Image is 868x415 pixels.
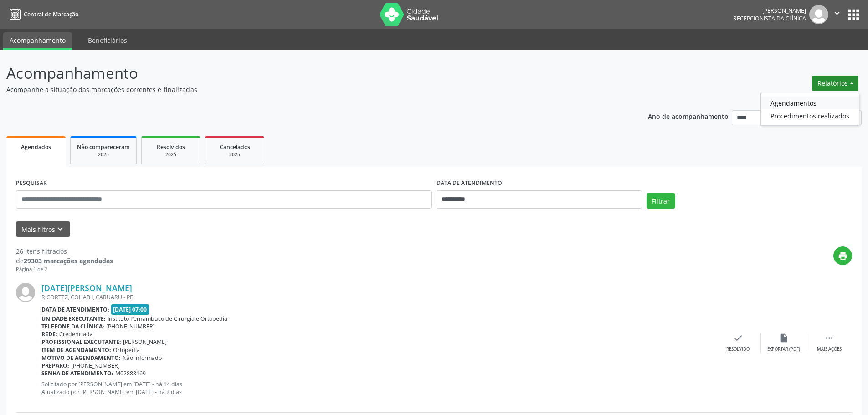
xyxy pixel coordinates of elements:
[16,221,70,237] button: Mais filtroskeyboard_arrow_down
[648,110,729,122] p: Ano de acompanhamento
[77,143,130,151] span: Não compareceram
[113,346,140,354] span: Ortopedia
[812,76,858,91] button: Relatórios
[16,266,113,273] div: Página 1 de 2
[16,176,47,190] label: PESQUISAR
[59,330,93,338] span: Credenciada
[846,7,862,23] button: apps
[761,109,859,122] a: Procedimentos realizados
[16,283,35,302] img: img
[838,251,848,261] i: print
[809,5,828,24] img: img
[779,333,789,343] i: insert_drive_file
[123,354,162,362] span: Não informado
[41,323,104,330] b: Telefone da clínica:
[833,246,852,265] button: print
[6,85,605,94] p: Acompanhe a situação das marcações correntes e finalizadas
[41,338,121,346] b: Profissional executante:
[41,346,111,354] b: Item de agendamento:
[3,32,72,50] a: Acompanhamento
[71,362,120,369] span: [PHONE_NUMBER]
[733,15,806,22] span: Recepcionista da clínica
[220,143,250,151] span: Cancelados
[41,354,121,362] b: Motivo de agendamento:
[824,333,834,343] i: 
[77,151,130,158] div: 2025
[16,246,113,256] div: 26 itens filtrados
[733,7,806,15] div: [PERSON_NAME]
[41,293,715,301] div: R CORTEZ, COHAB I, CARUARU - PE
[6,7,78,22] a: Central de Marcação
[212,151,257,158] div: 2025
[41,283,132,293] a: [DATE][PERSON_NAME]
[6,62,605,85] p: Acompanhamento
[41,315,106,323] b: Unidade executante:
[760,93,859,126] ul: Relatórios
[157,143,185,151] span: Resolvidos
[761,97,859,109] a: Agendamentos
[123,338,167,346] span: [PERSON_NAME]
[82,32,134,48] a: Beneficiários
[733,333,743,343] i: check
[148,151,194,158] div: 2025
[24,256,113,265] strong: 29303 marcações agendadas
[437,176,502,190] label: DATA DE ATENDIMENTO
[24,10,78,18] span: Central de Marcação
[828,5,846,24] button: 
[41,362,69,369] b: Preparo:
[55,224,65,234] i: keyboard_arrow_down
[115,369,146,377] span: M02888169
[21,143,51,151] span: Agendados
[108,315,227,323] span: Instituto Pernambuco de Cirurgia e Ortopedia
[41,380,715,396] p: Solicitado por [PERSON_NAME] em [DATE] - há 14 dias Atualizado por [PERSON_NAME] em [DATE] - há 2...
[41,330,57,338] b: Rede:
[16,256,113,266] div: de
[767,346,800,353] div: Exportar (PDF)
[726,346,750,353] div: Resolvido
[832,8,842,18] i: 
[817,346,842,353] div: Mais ações
[111,304,149,315] span: [DATE] 07:00
[106,323,155,330] span: [PHONE_NUMBER]
[647,193,675,209] button: Filtrar
[41,369,113,377] b: Senha de atendimento:
[41,306,109,313] b: Data de atendimento:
